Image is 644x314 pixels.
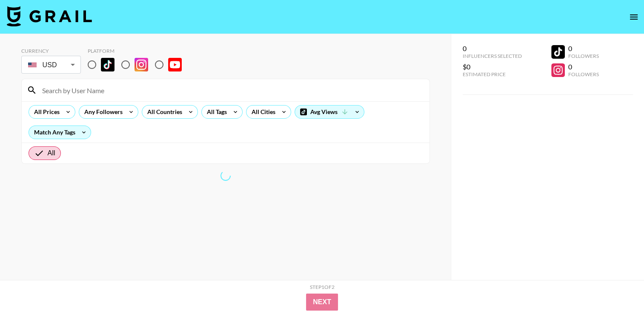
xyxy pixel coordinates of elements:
span: All [48,148,55,158]
img: Grail Talent [7,6,92,26]
div: $0 [463,63,522,71]
div: Followers [568,71,599,77]
input: Search by User Name [37,83,424,97]
div: All Tags [202,106,229,118]
div: Currency [21,48,81,54]
div: All Cities [246,106,277,118]
div: 0 [463,44,522,53]
button: Next [306,294,338,311]
div: Estimated Price [463,71,522,77]
img: YouTube [168,58,182,71]
div: Platform [88,48,189,54]
div: Avg Views [295,106,364,118]
div: All Prices [29,106,61,118]
img: TikTok [101,58,114,71]
div: USD [23,57,79,72]
div: 0 [568,63,599,71]
span: Refreshing lists, bookers, clients, countries, tags, cities, talent, talent... [220,171,231,181]
div: All Countries [142,106,184,118]
div: Any Followers [79,106,124,118]
button: open drawer [625,9,642,26]
div: Match Any Tags [29,126,91,139]
div: Influencers Selected [463,53,522,59]
div: 0 [568,44,599,53]
img: Instagram [135,58,148,71]
div: Step 1 of 2 [310,284,335,290]
div: Followers [568,53,599,59]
